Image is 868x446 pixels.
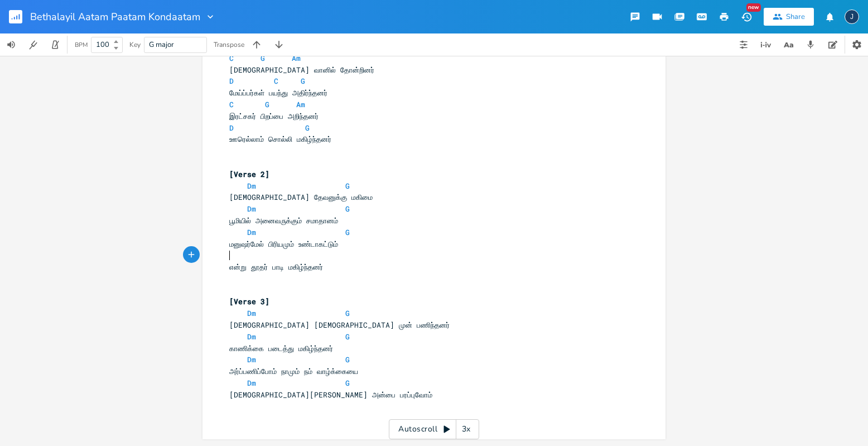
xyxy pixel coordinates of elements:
[214,41,244,48] div: Transpose
[30,12,200,22] span: Bethalayil Aatam Paatam Kondaatam
[345,354,350,365] span: G
[389,419,479,439] div: Autoscroll
[764,8,814,26] button: Share
[247,354,256,365] span: Dm
[345,204,350,214] span: G
[345,181,350,191] span: G
[265,99,269,109] span: G
[345,308,350,318] span: G
[229,343,333,353] span: காணிக்கை படைத்து மகிழ்ந்தனர்
[345,378,350,388] span: G
[229,99,234,109] span: C
[261,53,265,63] span: G
[735,7,758,27] button: New
[247,332,256,342] span: Dm
[845,9,859,24] div: jerishsd
[229,239,338,249] span: மனுஷர்மேல் பிரியமும் உண்டாகட்டும்
[229,134,331,144] span: ஊரெல்லாம் சொல்லி மகிழ்ந்தனர்
[786,12,805,22] div: Share
[229,169,269,179] span: [Verse 2]
[229,53,234,63] span: C
[229,296,269,306] span: [Verse 3]
[229,65,374,75] span: [DEMOGRAPHIC_DATA] வானில் தோன்றினர்
[305,123,310,133] span: G
[292,53,301,63] span: Am
[229,76,234,86] span: D
[845,4,859,30] button: J
[229,262,323,272] span: என்று தூதர் பாடி மகிழ்ந்தனர்
[296,99,305,109] span: Am
[229,320,450,330] span: [DEMOGRAPHIC_DATA] [DEMOGRAPHIC_DATA] முன் பணிந்தனர்
[247,227,256,237] span: Dm
[75,42,88,48] div: BPM
[247,378,256,388] span: Dm
[274,76,278,86] span: C
[247,204,256,214] span: Dm
[345,227,350,237] span: G
[149,40,174,50] span: G major
[746,3,761,12] div: New
[247,308,256,318] span: Dm
[129,41,141,48] div: Key
[247,181,256,191] span: Dm
[456,419,476,439] div: 3x
[301,76,305,86] span: G
[229,123,234,133] span: D
[229,366,358,376] span: அர்ப்பணிப்போம் நாமும் நம் வாழ்க்கையை
[229,192,373,202] span: [DEMOGRAPHIC_DATA] தேவனுக்கு மகிமை
[345,332,350,342] span: G
[229,215,338,226] span: பூமியில் அனைவருக்கும் சமாதானம்
[229,390,432,400] span: [DEMOGRAPHIC_DATA][PERSON_NAME] அன்பை பரப்புவோம்
[229,111,319,121] span: இரட்சகர் பிறப்பை அறிந்தனர்
[229,88,327,98] span: மேய்ப்பர்கள் பயந்து அதிர்ந்தனர்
